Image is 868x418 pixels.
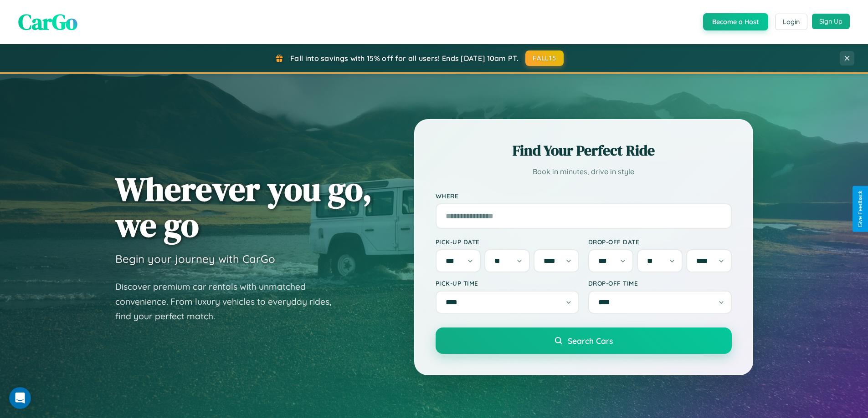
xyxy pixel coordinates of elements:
p: Book in minutes, drive in style [436,165,732,178]
button: Become a Host [703,13,768,30]
label: Drop-off Date [588,238,732,246]
label: Where [436,192,732,200]
span: Fall into savings with 15% off for all users! Ends [DATE] 10am PT. [290,54,519,63]
button: Sign Up [812,14,850,29]
label: Pick-up Time [436,279,579,287]
label: Drop-off Time [588,279,732,287]
button: FALL15 [525,50,564,66]
h2: Find Your Perfect Ride [436,141,732,161]
span: CarGo [18,7,77,37]
p: Discover premium car rentals with unmatched convenience. From luxury vehicles to everyday rides, ... [115,279,343,324]
iframe: Intercom live chat [9,387,31,409]
div: Give Feedback [857,191,863,227]
h3: Begin your journey with CarGo [115,252,275,266]
button: Login [775,14,807,30]
span: Search Cars [568,336,613,346]
h1: Wherever you go, we go [115,171,372,243]
button: Search Cars [436,327,732,354]
label: Pick-up Date [436,238,579,246]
